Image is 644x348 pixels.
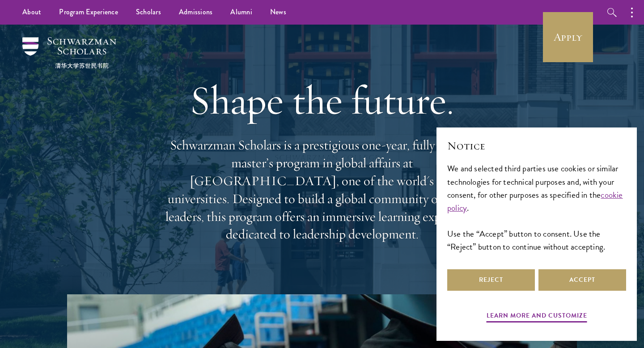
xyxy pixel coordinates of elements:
[487,310,587,324] button: Learn more and customize
[161,136,483,243] p: Schwarzman Scholars is a prestigious one-year, fully funded master’s program in global affairs at...
[447,188,623,214] a: cookie policy
[22,37,116,68] img: Schwarzman Scholars
[447,162,626,253] div: We and selected third parties use cookies or similar technologies for technical purposes and, wit...
[161,75,483,125] h1: Shape the future.
[447,138,626,153] h2: Notice
[543,12,593,62] a: Apply
[538,269,626,291] button: Accept
[447,269,535,291] button: Reject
